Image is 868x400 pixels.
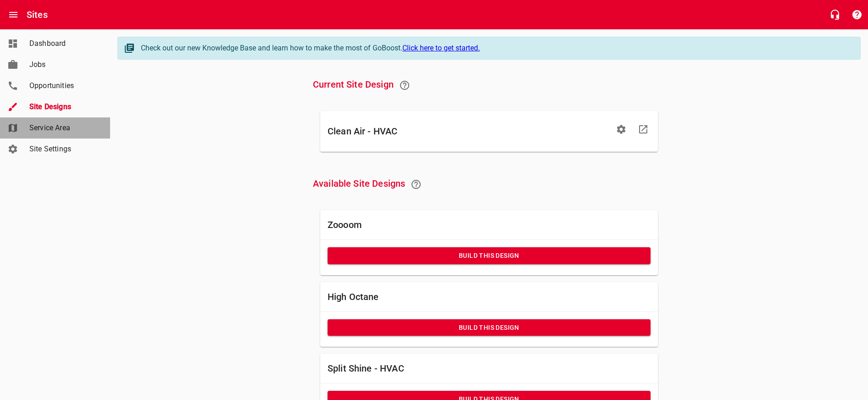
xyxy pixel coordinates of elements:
button: Build this Design [328,319,651,336]
span: Opportunities [29,80,99,91]
a: Learn about switching Site Designs [405,173,427,195]
h6: Split Shine - HVAC [328,361,651,376]
h6: High Octane [328,289,651,304]
span: Jobs [29,59,99,70]
h6: Available Site Designs [313,173,665,195]
button: Open drawer [2,4,24,26]
span: Site Settings [29,144,99,155]
h6: Zoooom [328,217,651,232]
button: Support Portal [846,4,868,26]
a: Visit Site [632,118,654,140]
button: Live Chat [824,4,846,26]
span: Build this Design [335,322,643,333]
h6: Sites [27,7,48,22]
div: Check out our new Knowledge Base and learn how to make the most of GoBoost. [141,43,851,54]
a: Click here to get started. [402,44,480,52]
span: Build this Design [335,250,643,261]
button: Edit Site Settings [610,118,632,140]
span: Site Designs [29,101,99,112]
a: Learn about our recommended Site updates [394,74,416,96]
button: Build this Design [328,247,651,264]
h6: Current Site Design [313,74,665,96]
span: Dashboard [29,38,99,49]
span: Service Area [29,122,99,133]
h6: Clean Air - HVAC [328,124,610,139]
